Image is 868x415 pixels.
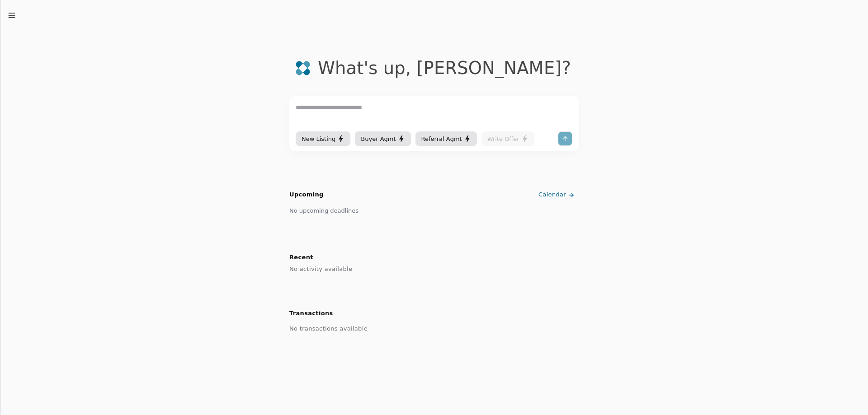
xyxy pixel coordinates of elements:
h2: Recent [289,252,579,263]
button: Referral Agmt [415,131,477,146]
button: Buyer Agmt [355,131,410,146]
div: No activity available [289,263,579,275]
h2: Transactions [289,308,579,319]
div: What's up , [PERSON_NAME] ? [318,58,571,78]
span: Buyer Agmt [361,134,396,144]
h2: Upcoming [289,190,324,200]
button: New Listing [296,131,350,146]
div: New Listing [302,134,344,144]
div: No upcoming deadlines [289,206,359,215]
span: Referral Agmt [421,134,462,144]
a: Calendar [537,187,579,202]
img: logo [295,61,311,76]
div: No transactions available [289,323,579,335]
span: Calendar [538,190,566,200]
